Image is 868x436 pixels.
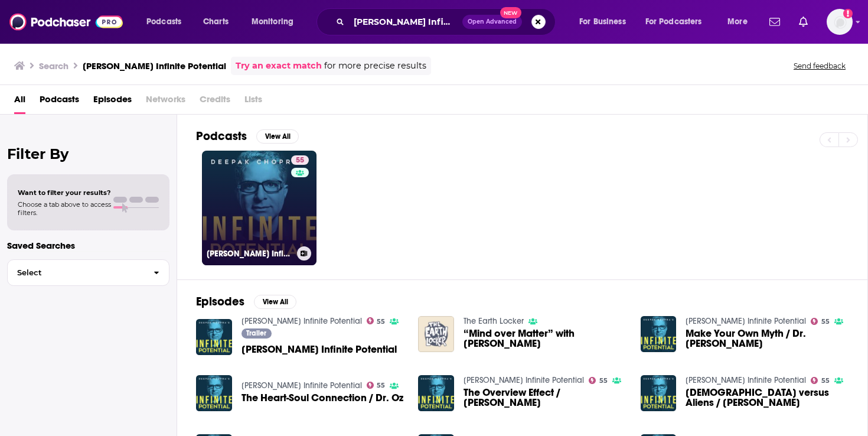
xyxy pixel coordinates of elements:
span: Monitoring [252,14,293,30]
img: Make Your Own Myth / Dr. Jean Houston [641,316,677,352]
button: open menu [243,12,309,31]
a: The Heart-Soul Connection / Dr. Oz [242,393,403,403]
span: Podcasts [146,14,181,30]
span: Choose a tab above to access filters. [18,200,111,217]
span: The Overview Effect / [PERSON_NAME] [464,388,626,408]
span: 55 [599,378,608,383]
span: [DEMOGRAPHIC_DATA] versus Aliens / [PERSON_NAME] [686,388,849,408]
a: 55 [291,155,309,165]
a: 55 [811,318,830,325]
img: Deepak Chopra's Infinite Potential [196,319,232,355]
a: All [14,90,25,114]
a: 55 [367,382,386,389]
a: Show notifications dropdown [765,12,785,32]
span: 55 [821,378,830,383]
span: For Business [579,14,626,30]
a: Deepak Chopra’s Infinite Potential [242,380,362,391]
span: Logged in as rpendrick [827,9,853,35]
img: God versus Aliens / Leonord Mlodinow [641,375,677,411]
a: Charts [195,12,236,31]
a: Episodes [93,90,132,114]
div: Search podcasts, credits, & more... [328,8,567,35]
h2: Filter By [7,145,169,162]
svg: Add a profile image [843,9,853,18]
a: God versus Aliens / Leonord Mlodinow [686,388,849,408]
span: Charts [203,14,229,30]
a: Podcasts [40,90,79,114]
span: “Mind over Matter” with [PERSON_NAME] [464,328,626,349]
span: Open Advanced [468,19,517,25]
button: View All [254,295,296,309]
span: Credits [200,90,230,114]
span: Trailer [246,330,266,337]
a: Make Your Own Myth / Dr. Jean Houston [686,328,849,349]
a: 55[PERSON_NAME] Infinite Potential [202,151,316,265]
button: Select [7,259,169,286]
h2: Podcasts [196,129,247,144]
button: open menu [138,12,197,31]
img: User Profile [827,9,853,35]
img: Podchaser - Follow, Share and Rate Podcasts [9,11,123,33]
a: Deepak Chopra’s Infinite Potential [464,375,584,385]
a: PodcastsView All [196,129,299,144]
h3: Search [39,60,68,71]
span: Networks [146,90,185,114]
span: 55 [821,319,830,324]
h2: Episodes [196,294,244,309]
h3: [PERSON_NAME] Infinite Potential [83,60,226,71]
img: “Mind over Matter” with Deepak Chopra [418,316,454,352]
p: Saved Searches [7,240,169,251]
a: 55 [811,377,830,384]
button: Show profile menu [827,9,853,35]
span: 55 [377,319,385,324]
a: Show notifications dropdown [794,12,812,32]
span: New [500,7,521,18]
a: Deepak Chopra's Infinite Potential [242,344,397,354]
span: for more precise results [324,59,426,73]
a: The Earth Locker [464,316,524,326]
span: More [727,14,748,30]
a: Deepak Chopra’s Infinite Potential [686,375,806,385]
a: 55 [367,317,386,324]
span: Lists [244,90,262,114]
a: “Mind over Matter” with Deepak Chopra [464,328,626,349]
button: View All [256,129,299,144]
input: Search podcasts, credits, & more... [349,12,462,31]
span: Want to filter your results? [18,188,111,197]
a: 55 [589,377,608,384]
button: open menu [638,12,719,31]
span: 55 [377,383,385,388]
span: Select [8,269,144,276]
span: [PERSON_NAME] Infinite Potential [242,344,397,354]
button: Send feedback [790,61,849,71]
img: The Heart-Soul Connection / Dr. Oz [196,375,232,411]
h3: [PERSON_NAME] Infinite Potential [207,249,292,259]
span: For Podcasters [645,14,702,30]
img: The Overview Effect / Anousheh Ansari [418,375,454,411]
button: open menu [571,12,641,31]
button: open menu [719,12,762,31]
span: Make Your Own Myth / Dr. [PERSON_NAME] [686,328,849,349]
a: The Overview Effect / Anousheh Ansari [464,388,626,408]
a: Deepak Chopra’s Infinite Potential [242,316,362,326]
span: 55 [296,155,304,167]
a: Deepak Chopra’s Infinite Potential [686,316,806,326]
a: EpisodesView All [196,294,296,309]
a: Try an exact match [236,59,322,73]
button: Open AdvancedNew [462,15,522,29]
